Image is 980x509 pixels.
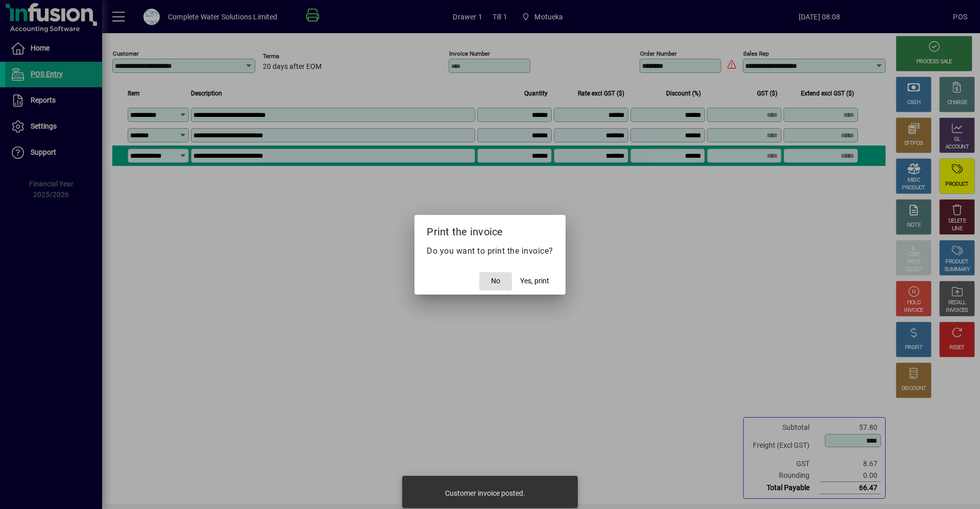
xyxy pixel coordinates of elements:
h2: Print the invoice [414,215,566,245]
p: Do you want to print the invoice? [427,245,553,257]
span: No [491,276,500,286]
span: Yes, print [520,276,549,286]
button: Yes, print [516,272,553,290]
div: Customer invoice posted. [445,488,525,498]
button: No [479,272,512,290]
